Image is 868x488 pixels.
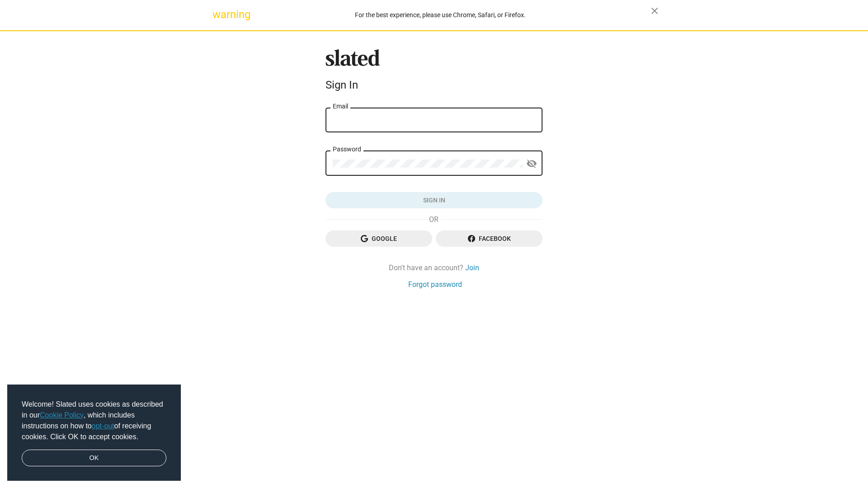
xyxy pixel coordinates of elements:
button: Google [325,230,432,247]
div: Don't have an account? [325,263,542,272]
mat-icon: visibility_off [526,157,537,171]
span: Google [333,230,425,247]
div: Sign In [325,79,542,91]
a: opt-out [92,422,114,430]
sl-branding: Sign In [325,49,542,95]
span: Facebook [443,230,535,247]
mat-icon: close [649,5,660,16]
div: For the best experience, please use Chrome, Safari, or Firefox. [230,9,651,21]
a: Forgot password [408,280,462,289]
span: Welcome! Slated uses cookies as described in our , which includes instructions on how to of recei... [22,399,166,442]
div: cookieconsent [7,385,181,481]
button: Facebook [436,230,542,247]
button: Show password [523,155,541,173]
mat-icon: warning [212,9,223,20]
a: Join [465,263,479,272]
a: Cookie Policy [40,411,84,419]
a: dismiss cookie message [22,450,166,467]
